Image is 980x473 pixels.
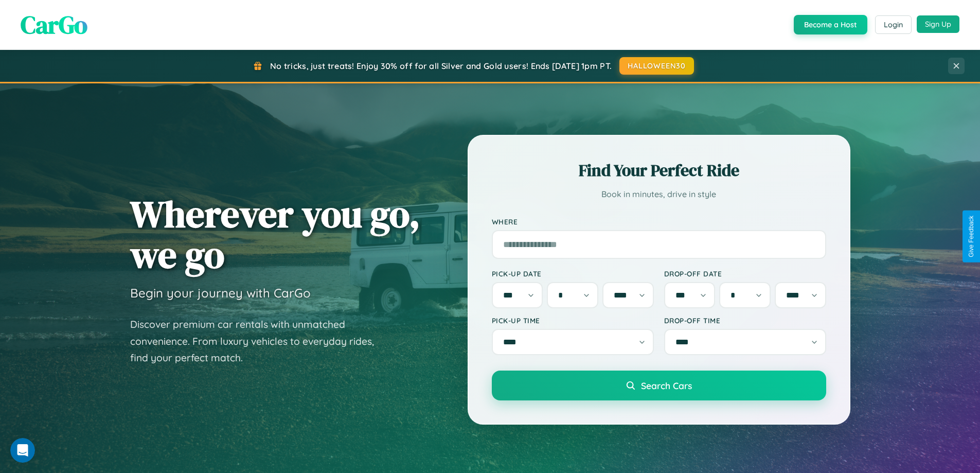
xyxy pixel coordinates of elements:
label: Drop-off Date [664,269,826,278]
button: Login [875,15,912,34]
p: Book in minutes, drive in style [492,187,826,202]
span: Search Cars [641,380,692,391]
div: Give Feedback [968,216,975,257]
span: CarGo [21,8,87,42]
h2: Find Your Perfect Ride [492,159,826,182]
p: Discover premium car rentals with unmatched convenience. From luxury vehicles to everyday rides, ... [130,316,387,366]
iframe: Intercom live chat [10,438,35,463]
label: Where [492,217,826,226]
span: No tricks, just treats! Enjoy 30% off for all Silver and Gold users! Ends [DATE] 1pm PT. [270,61,612,71]
button: Sign Up [917,15,959,33]
label: Pick-up Time [492,316,654,325]
label: Drop-off Time [664,316,826,325]
button: Search Cars [492,371,826,400]
h3: Begin your journey with CarGo [130,285,311,301]
button: Become a Host [794,15,867,34]
button: HALLOWEEN30 [619,57,694,75]
label: Pick-up Date [492,269,654,278]
h1: Wherever you go, we go [130,194,420,275]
